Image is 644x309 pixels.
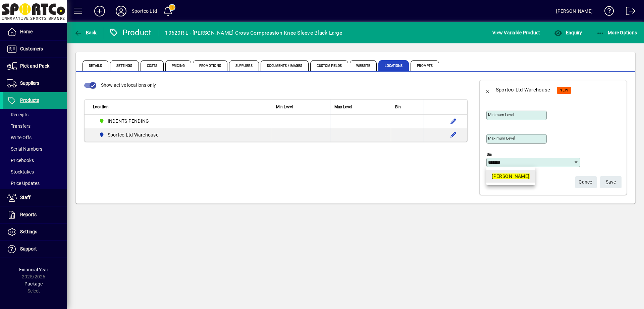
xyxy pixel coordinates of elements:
a: Pick and Pack [3,58,67,75]
em: [PERSON_NAME] [492,173,530,179]
a: Transfers [3,120,67,132]
span: Settings [110,60,139,71]
span: INDENTS PENDING [108,118,149,124]
span: ave [606,177,616,188]
span: Products [20,98,39,103]
mat-label: Minimum level [488,112,514,117]
mat-label: Maximum level [488,136,515,141]
button: Enquiry [552,27,584,39]
span: Pricing [165,60,191,71]
span: Promotions [193,60,227,71]
span: Package [24,281,43,286]
mat-option: MCDAVID [486,170,535,183]
span: Price Updates [7,181,40,186]
span: Financial Year [19,267,48,272]
span: Custom Fields [310,60,348,71]
span: NEW [559,88,569,92]
div: 10620R-L - [PERSON_NAME] Cross Compression Knee Sleeve Black Large [165,28,342,38]
a: Customers [3,41,67,57]
a: Write Offs [3,132,67,143]
div: [PERSON_NAME] [556,6,593,16]
span: Sportco Ltd Warehouse [108,131,158,138]
span: Max Level [334,103,352,111]
button: Add [89,5,110,17]
button: View Variable Product [491,27,542,39]
span: Suppliers [20,80,39,86]
a: Staff [3,189,67,206]
a: Home [3,24,67,40]
span: Customers [20,46,43,51]
span: Costs [141,60,164,71]
app-page-header-button: Back [67,27,104,39]
a: Settings [3,224,67,240]
span: Pricebooks [7,158,34,163]
span: View Variable Product [492,27,540,38]
span: Enquiry [554,30,582,35]
span: Show active locations only [101,82,156,88]
span: Min Level [276,103,293,111]
span: Locations [378,60,409,71]
span: INDENTS PENDING [96,117,152,125]
button: Save [600,176,622,188]
span: Location [93,103,109,111]
button: More Options [595,27,639,39]
span: Details [83,60,108,71]
div: Sportco Ltd [132,6,157,16]
span: Receipts [7,112,29,117]
span: Suppliers [229,60,259,71]
a: Logout [621,1,636,23]
mat-label: Bin [487,152,492,157]
a: Pricebooks [3,155,67,166]
span: Pick and Pack [20,63,49,69]
span: S [606,179,608,185]
span: Reports [20,212,37,217]
button: Back [480,82,496,98]
a: Reports [3,206,67,223]
span: Serial Numbers [7,146,42,152]
span: Cancel [579,177,593,188]
span: More Options [596,30,637,35]
span: Write Offs [7,135,32,140]
a: Knowledge Base [599,1,614,23]
span: Stocktakes [7,169,34,175]
a: Serial Numbers [3,143,67,155]
span: Website [350,60,377,71]
span: Documents / Images [261,60,309,71]
span: Back [74,30,97,35]
button: Back [72,27,98,39]
button: Cancel [575,176,597,188]
span: Settings [20,229,37,234]
button: Profile [110,5,132,17]
a: Price Updates [3,178,67,189]
span: Sportco Ltd Warehouse [96,131,161,139]
a: Receipts [3,109,67,120]
span: Home [20,29,33,34]
a: Support [3,241,67,258]
span: Transfers [7,123,31,129]
div: Product [109,27,152,38]
div: Sportco Ltd Warehouse [496,84,550,95]
a: Stocktakes [3,166,67,178]
span: Staff [20,195,31,200]
span: Prompts [411,60,439,71]
a: Suppliers [3,75,67,92]
span: Bin [395,103,401,111]
span: Support [20,246,37,252]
